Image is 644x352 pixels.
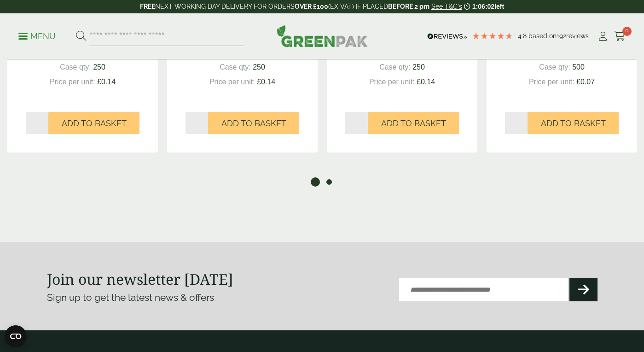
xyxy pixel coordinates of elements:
[614,29,626,43] a: 0
[431,3,462,10] a: See T&C's
[597,32,609,41] i: My Account
[557,32,566,40] span: 192
[18,31,56,42] p: Menu
[220,63,251,71] span: Case qty:
[417,78,421,86] span: £
[311,177,320,187] button: 1 of 2
[518,32,528,40] span: 4.8
[97,78,101,86] span: £
[97,78,116,86] bdi: 0.14
[417,78,435,86] bdi: 0.14
[379,63,411,71] span: Case qty:
[381,118,446,129] span: Add to Basket
[614,32,626,41] i: Cart
[221,118,286,129] span: Add to Basket
[576,78,580,86] span: £
[576,78,595,86] bdi: 0.07
[541,118,606,129] span: Add to Basket
[47,269,233,289] strong: Join our newsletter [DATE]
[494,3,504,10] span: left
[472,32,513,40] div: 4.8 Stars
[62,118,127,129] span: Add to Basket
[572,63,585,71] span: 500
[60,63,91,71] span: Case qty:
[529,78,574,86] span: Price per unit:
[208,112,299,134] button: Add to Basket
[50,78,95,86] span: Price per unit:
[388,3,429,10] strong: BEFORE 2 pm
[277,25,368,47] img: GreenPak Supplies
[48,112,139,134] button: Add to Basket
[295,3,328,10] strong: OVER £100
[209,78,255,86] span: Price per unit:
[472,3,494,10] span: 1:06:02
[93,63,105,71] span: 250
[253,63,265,71] span: 250
[368,112,459,134] button: Add to Basket
[257,78,261,86] span: £
[566,32,589,40] span: reviews
[5,325,27,347] button: Open CMP widget
[47,290,295,305] p: Sign up to get the latest news & offers
[539,63,570,71] span: Case qty:
[427,33,467,40] img: REVIEWS.io
[140,3,155,10] strong: FREE
[622,27,632,36] span: 0
[257,78,275,86] bdi: 0.14
[325,177,334,187] button: 2 of 2
[18,31,56,40] a: Menu
[528,112,619,134] button: Add to Basket
[369,78,415,86] span: Price per unit:
[528,32,557,40] span: Based on
[412,63,425,71] span: 250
